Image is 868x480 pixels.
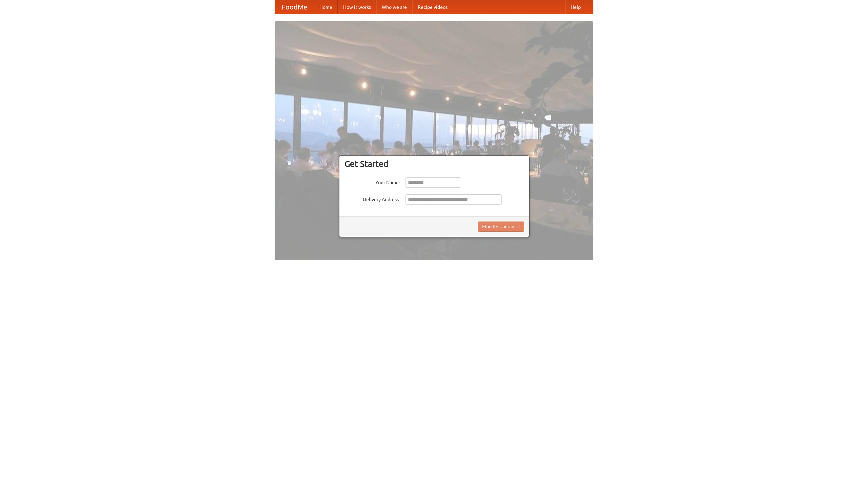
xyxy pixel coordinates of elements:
a: Who we are [376,0,412,14]
label: Delivery Address [344,194,399,203]
a: Recipe videos [412,0,453,14]
button: Find Restaurants! [478,222,524,232]
a: Home [314,0,338,14]
a: How it works [338,0,376,14]
label: Your Name [344,177,399,186]
a: FoodMe [275,0,314,14]
a: Help [565,0,586,14]
h3: Get Started [344,159,524,169]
